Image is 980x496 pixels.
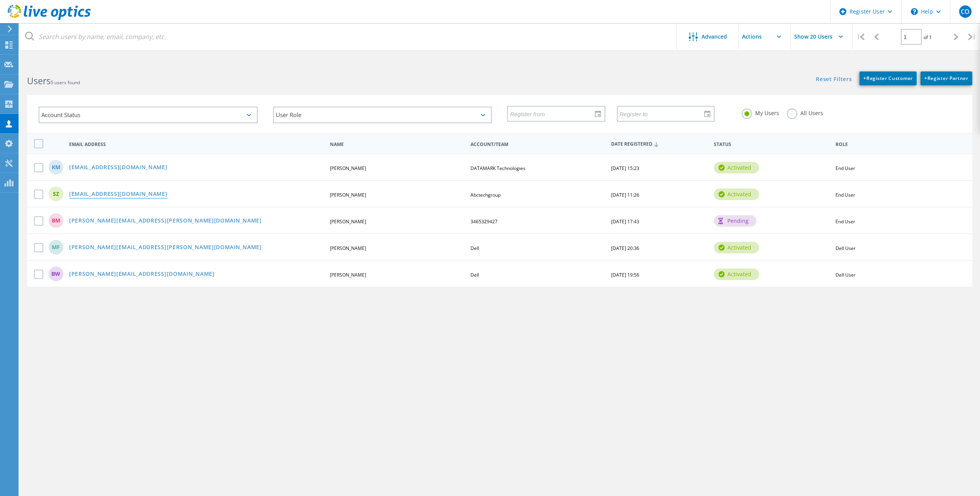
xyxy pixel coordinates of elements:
[924,75,968,82] span: Register Partner
[611,165,639,172] span: [DATE] 15:23
[69,165,168,171] a: [EMAIL_ADDRESS][DOMAIN_NAME]
[836,218,855,225] span: End User
[330,272,366,278] span: [PERSON_NAME]
[69,218,262,224] a: [PERSON_NAME][EMAIL_ADDRESS][PERSON_NAME][DOMAIN_NAME]
[611,218,639,225] span: [DATE] 17:43
[611,245,639,251] span: [DATE] 20:36
[618,106,708,121] input: Register to
[863,75,866,82] b: +
[470,218,498,225] span: 3465329427
[69,191,168,198] a: [EMAIL_ADDRESS][DOMAIN_NAME]
[508,106,599,121] input: Register from
[470,165,525,172] span: DATAMARK Technologies
[714,215,756,227] div: pending
[611,142,707,147] span: Date Registered
[964,23,980,51] div: |
[836,245,856,251] span: Dell User
[39,107,258,123] div: Account Status
[853,23,868,51] div: |
[714,162,759,173] div: activated
[611,272,639,278] span: [DATE] 19:56
[924,34,932,41] span: of 1
[961,8,970,15] span: CO
[8,16,91,22] a: Live Optics Dashboard
[911,8,918,15] svg: \n
[714,142,829,147] span: Status
[863,75,913,82] span: Register Customer
[52,245,60,250] span: MF
[924,75,927,82] b: +
[52,218,60,223] span: BM
[787,109,823,116] label: All Users
[52,165,60,170] span: KM
[330,218,366,225] span: [PERSON_NAME]
[714,189,759,200] div: activated
[69,245,262,251] a: [PERSON_NAME][EMAIL_ADDRESS][PERSON_NAME][DOMAIN_NAME]
[470,192,501,198] span: Abctechgroup
[330,245,366,251] span: [PERSON_NAME]
[921,71,972,85] a: +Register Partner
[470,142,605,147] span: Account/Team
[470,272,479,278] span: Dell
[470,245,479,251] span: Dell
[859,71,917,85] a: +Register Customer
[836,142,960,147] span: Role
[611,192,639,198] span: [DATE] 11:26
[69,142,323,147] span: Email Address
[714,268,759,280] div: activated
[330,192,366,198] span: [PERSON_NAME]
[330,142,464,147] span: Name
[836,272,856,278] span: Dell User
[69,271,215,278] a: [PERSON_NAME][EMAIL_ADDRESS][DOMAIN_NAME]
[273,107,492,123] div: User Role
[51,79,80,86] span: 5 users found
[330,165,366,172] span: [PERSON_NAME]
[53,191,59,197] span: SZ
[714,242,759,253] div: activated
[51,271,60,277] span: BW
[816,76,852,83] a: Reset Filters
[836,192,855,198] span: End User
[19,23,677,50] input: Search users by name, email, company, etc.
[27,75,51,87] b: Users
[742,109,779,116] label: My Users
[836,165,855,172] span: End User
[701,34,727,39] span: Advanced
